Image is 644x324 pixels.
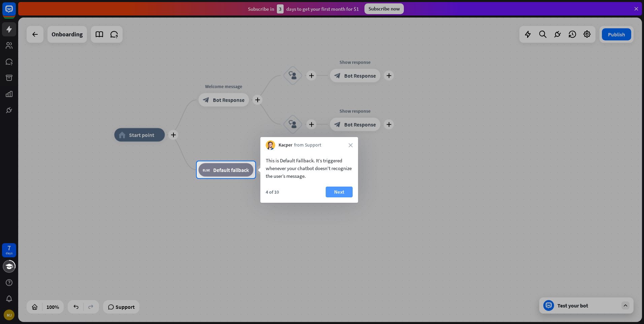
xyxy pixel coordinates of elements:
[203,166,210,173] i: block_fallback
[266,157,353,180] div: This is Default Fallback. It’s triggered whenever your chatbot doesn't recognize the user’s message.
[326,187,353,197] button: Next
[294,142,321,149] span: from Support
[349,143,353,147] i: close
[279,142,292,149] span: Kacper
[266,189,279,195] div: 4 of 10
[213,166,249,173] span: Default fallback
[5,3,26,23] button: Open LiveChat chat widget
